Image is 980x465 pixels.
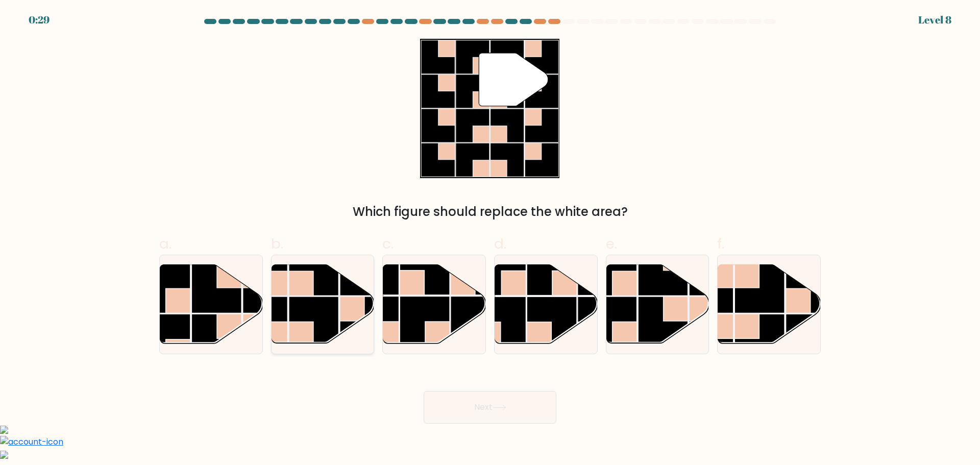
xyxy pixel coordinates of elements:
[606,234,617,254] span: e.
[479,53,549,106] g: "
[717,234,724,254] span: f.
[159,234,171,254] span: a.
[29,12,50,28] div: 0:29
[271,234,283,254] span: b.
[165,203,815,221] div: Which figure should replace the white area?
[424,391,556,424] button: Next
[494,234,506,254] span: d.
[918,12,951,28] div: Level 8
[382,234,394,254] span: c.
